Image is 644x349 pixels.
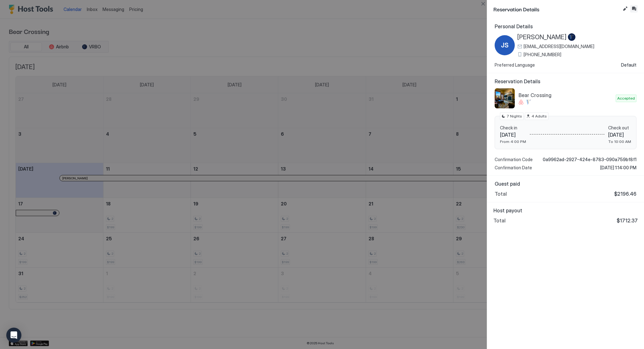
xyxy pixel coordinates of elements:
button: Inbox [630,5,638,13]
span: Check in [500,125,526,131]
span: Bear Crossing [519,92,613,98]
span: Total [493,217,506,224]
span: 7 Nights [507,113,522,119]
span: [PHONE_NUMBER] [524,52,561,57]
span: Confirmation Date [495,165,532,171]
span: Check out [608,125,631,131]
div: listing image [495,88,515,108]
span: Default [621,62,636,68]
span: 4 Adults [531,113,547,119]
span: Guest paid [495,181,636,187]
span: Host payout [493,207,638,214]
span: Preferred Language [495,62,535,68]
span: Personal Details [495,23,636,30]
span: Accepted [617,95,635,101]
span: Total [495,191,507,197]
span: [DATE] [500,132,526,138]
span: 0a9962ad-2927-424e-8783-090a759bf8f1 [543,157,636,162]
span: [DATE] [608,132,631,138]
span: To 10:00 AM [608,139,631,144]
span: [DATE] 1:14:00 PM [600,165,636,171]
span: Confirmation Code [495,157,533,162]
button: Edit reservation [621,5,629,13]
span: Reservation Details [493,5,620,13]
div: Open Intercom Messenger [6,328,21,343]
span: [PERSON_NAME] [517,33,567,41]
span: $2196.46 [614,191,636,197]
span: JS [501,41,508,50]
span: [EMAIL_ADDRESS][DOMAIN_NAME] [524,44,594,49]
span: From 4:00 PM [500,139,526,144]
span: $1712.37 [617,217,638,224]
span: Reservation Details [495,78,636,85]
